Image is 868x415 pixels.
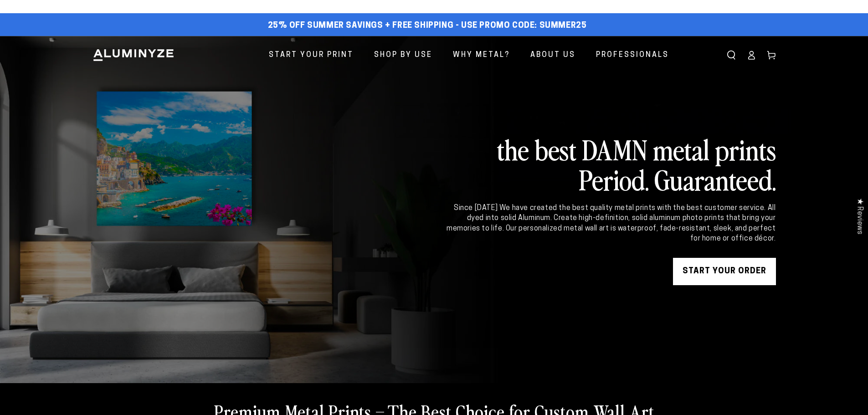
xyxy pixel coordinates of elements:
[445,134,776,194] h2: the best DAMN metal prints Period. Guaranteed.
[446,43,517,67] a: Why Metal?
[374,49,432,62] span: Shop By Use
[530,49,575,62] span: About Us
[92,48,175,62] img: Aluminyze
[673,258,776,285] a: START YOUR Order
[445,203,776,244] div: Since [DATE] We have created the best quality metal prints with the best customer service. All dy...
[268,21,587,31] span: 25% off Summer Savings + Free Shipping - Use Promo Code: SUMMER25
[596,49,669,62] span: Professionals
[851,191,868,241] div: Click to open Judge.me floating reviews tab
[269,49,354,62] span: Start Your Print
[453,49,510,62] span: Why Metal?
[589,43,676,67] a: Professionals
[367,43,439,67] a: Shop By Use
[524,43,582,67] a: About Us
[262,43,360,67] a: Start Your Print
[721,45,741,65] summary: Search our site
